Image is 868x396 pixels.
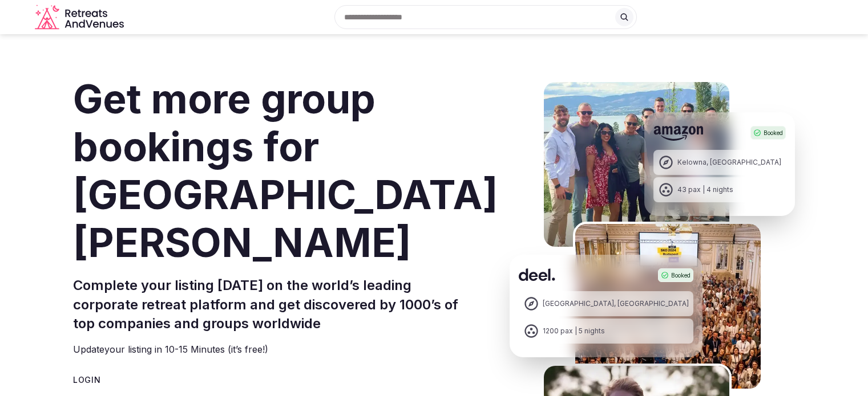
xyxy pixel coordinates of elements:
[543,326,605,336] div: 1200 pax | 5 nights
[73,276,472,333] h2: Complete your listing [DATE] on the world’s leading corporate retreat platform and get discovered...
[658,268,693,282] div: Booked
[750,126,786,140] div: Booked
[73,374,472,386] div: Login
[677,158,781,168] div: Kelowna, [GEOGRAPHIC_DATA]
[73,342,472,356] p: Update your listing in 10-15 Minutes (it’s free!)
[73,75,472,267] h1: Get more group bookings for [GEOGRAPHIC_DATA][PERSON_NAME]
[35,5,126,30] a: Visit the homepage
[677,185,733,195] div: 43 pax | 4 nights
[35,5,126,30] svg: Retreats and Venues company logo
[542,80,732,249] img: Amazon Kelowna Retreat
[543,299,689,309] div: [GEOGRAPHIC_DATA], [GEOGRAPHIC_DATA]
[573,222,763,391] img: Deel Spain Retreat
